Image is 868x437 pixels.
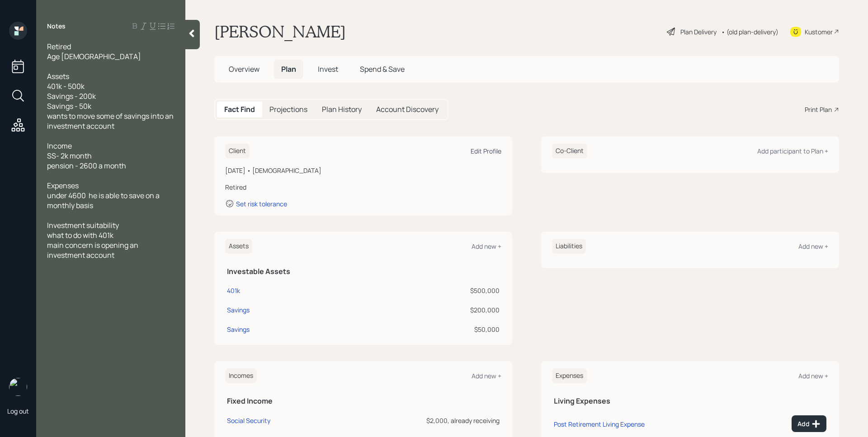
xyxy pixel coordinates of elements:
h5: Fixed Income [227,397,500,405]
div: • (old plan-delivery) [721,27,778,37]
h5: Account Discovery [376,105,439,114]
span: Assets 401k - 500k Savings - 200k Savings - 50k wants to move some of savings into an investment ... [47,71,175,131]
h6: Liabilities [552,239,586,254]
div: Post Retirement Living Expense [554,420,645,428]
h6: Expenses [552,368,587,383]
h5: Fact Find [224,105,255,114]
img: james-distasi-headshot.png [9,378,27,396]
div: $500,000 [349,286,500,295]
span: Retired Age [DEMOGRAPHIC_DATA] [47,42,141,61]
h6: Incomes [225,368,257,383]
div: Add [797,419,821,428]
div: Add new + [798,242,828,251]
span: Investment suitability what to do with 401k main concern is opening an investment account [47,220,140,260]
div: Savings [227,305,250,315]
h6: Co-Client [552,144,587,158]
div: 401k [227,286,240,295]
button: Add [792,415,826,432]
div: Print Plan [805,105,832,114]
div: Edit Profile [471,147,501,155]
div: Add participant to Plan + [757,147,828,155]
div: Social Security [227,416,270,425]
div: Add new + [798,372,828,380]
span: Invest [318,64,338,74]
div: [DATE] • [DEMOGRAPHIC_DATA] [225,166,501,175]
span: Plan [281,64,296,74]
div: Retired [225,182,501,192]
div: Plan Delivery [680,27,717,37]
div: Add new + [472,372,501,380]
span: Income SS- 2k month pension - 2600 a month [47,141,126,171]
h6: Client [225,144,250,158]
div: Set risk tolerance [236,200,287,208]
div: Savings [227,325,250,334]
div: $2,000, already receiving [326,416,500,425]
div: Add new + [472,242,501,251]
h5: Projections [269,105,307,114]
span: Expenses under 4600 he is able to save on a monthly basis [47,181,161,210]
div: Kustomer [805,27,833,37]
div: $200,000 [349,305,500,315]
div: $50,000 [349,325,500,334]
div: Log out [7,407,29,415]
h1: [PERSON_NAME] [214,22,346,42]
h5: Living Expenses [554,397,826,405]
h5: Plan History [322,105,362,114]
span: Spend & Save [360,64,405,74]
span: Overview [229,64,259,74]
label: Notes [47,22,66,31]
h6: Assets [225,239,252,254]
h5: Investable Assets [227,267,500,276]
